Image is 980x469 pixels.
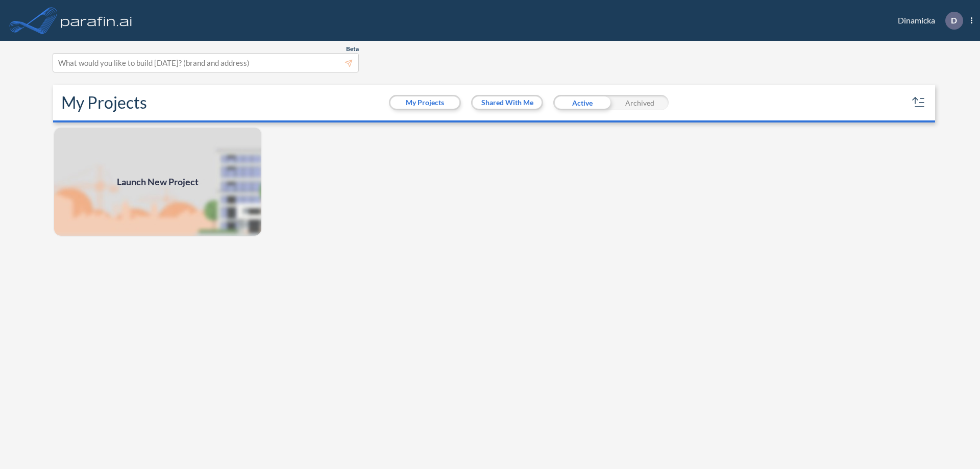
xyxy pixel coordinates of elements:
[390,96,459,109] button: My Projects
[59,10,134,31] img: logo
[346,45,359,53] span: Beta
[553,95,611,110] div: Active
[611,95,669,110] div: Archived
[951,16,957,25] p: D
[61,93,147,112] h2: My Projects
[53,127,262,237] img: add
[883,12,972,30] div: Dinamicka
[473,96,542,109] button: Shared With Me
[911,94,927,111] button: sort
[53,127,262,237] a: Launch New Project
[117,175,199,189] span: Launch New Project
